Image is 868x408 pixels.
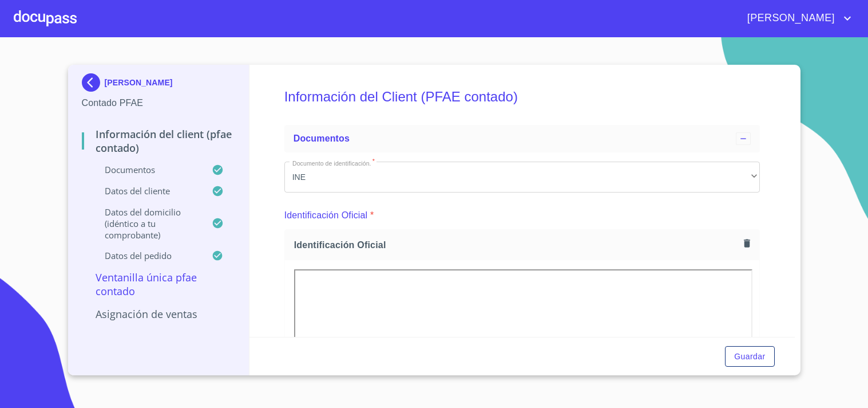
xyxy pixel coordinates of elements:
[725,346,774,367] button: Guardar
[739,9,841,28] span: [PERSON_NAME]
[82,96,236,110] p: Contado PFAE
[82,73,236,96] div: [PERSON_NAME]
[105,78,173,87] p: [PERSON_NAME]
[739,9,854,28] button: account of current user
[284,73,760,120] h5: Información del Client (PFAE contado)
[82,164,212,175] p: Documentos
[294,239,739,251] span: Identificación Oficial
[82,127,236,155] p: Información del Client (PFAE contado)
[82,73,105,92] img: Docupass spot blue
[82,185,212,197] p: Datos del cliente
[82,270,236,298] p: Ventanilla única PFAE contado
[82,206,212,241] p: Datos del domicilio (idéntico a tu comprobante)
[284,162,760,193] div: INE
[284,209,368,222] p: Identificación Oficial
[82,250,212,261] p: Datos del pedido
[82,307,236,321] p: Asignación de Ventas
[734,350,765,364] span: Guardar
[294,134,350,143] span: Documentos
[284,125,760,152] div: Documentos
